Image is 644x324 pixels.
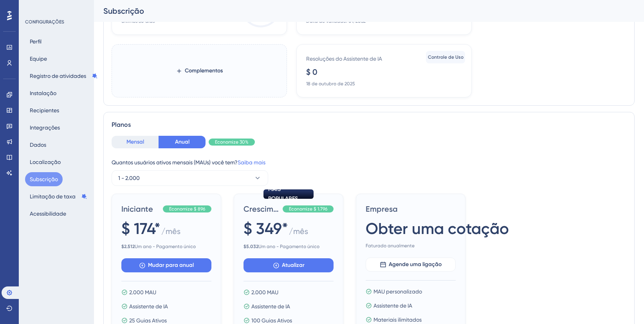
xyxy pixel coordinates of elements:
[244,219,288,238] font: $ 349*
[373,317,422,323] font: Materiais ilimitados
[118,175,140,181] font: 1 - 2.000
[25,52,52,66] button: Equipe
[306,81,355,86] font: 18 de outubro de 2025
[289,206,327,212] font: Economize $ 1.796
[25,34,46,49] button: Perfil
[25,155,65,169] button: Localização
[112,121,131,128] font: Planos
[129,289,156,295] font: 2.000 MAU
[124,244,135,249] font: 2.512
[166,227,180,236] font: mês
[135,244,196,249] font: Um ano - Pagamento único
[30,56,47,62] font: Equipe
[126,139,144,145] font: Mensal
[366,257,456,272] button: Agende uma ligação
[366,243,415,248] font: Faturado anualmente
[25,86,61,100] button: Instalação
[121,204,153,214] font: Iniciante
[30,142,46,148] font: Dados
[30,193,76,200] font: Limitação de taxa
[121,258,211,272] button: Mudar para anual
[366,204,398,214] font: Empresa
[246,244,258,249] font: 5.032
[373,288,422,295] font: MAU personalizado
[159,136,206,148] button: Anual
[373,302,412,309] font: Assistente de IA
[293,227,308,236] font: mês
[25,69,103,83] button: Registro de atividades
[25,189,92,203] button: Limitação de taxa
[282,262,305,268] font: Atualizar
[238,159,265,166] a: Saiba mais
[30,176,58,182] font: Subscrição
[30,211,66,217] font: Acessibilidade
[121,244,124,249] font: $
[30,90,56,96] font: Instalação
[112,136,159,148] button: Mensal
[169,206,205,212] font: Economize $ 896
[30,124,60,131] font: Integrações
[163,64,235,78] button: Complementos
[25,138,51,152] button: Dados
[121,219,161,238] font: $ 174*
[244,204,290,214] font: Crescimento
[251,289,278,295] font: 2.000 MAU
[103,6,144,16] font: Subscrição
[251,317,292,324] font: 100 Guias Ativos
[112,170,268,186] button: 1 - 2.000
[389,261,442,268] font: Agende uma ligação
[30,107,59,113] font: Recipientes
[251,303,290,310] font: Assistente de IA
[129,303,168,310] font: Assistente de IA
[161,227,166,236] font: /
[25,103,64,117] button: Recipientes
[426,51,465,63] button: Controle de Uso
[268,186,298,202] font: MAIS POPULARES
[25,172,63,186] button: Subscrição
[30,159,61,165] font: Localização
[185,67,223,74] font: Complementos
[366,219,509,238] font: Obter uma cotação
[244,258,334,272] button: Atualizar
[244,244,246,249] font: $
[215,139,249,145] font: Economize 30%
[428,54,464,60] font: Controle de Uso
[289,227,293,236] font: /
[25,121,65,135] button: Integrações
[306,56,382,62] font: Resoluções do Assistente de IA
[30,73,86,79] font: Registro de atividades
[30,38,41,45] font: Perfil
[258,244,319,249] font: Um ano - Pagamento único
[175,139,189,145] font: Anual
[129,317,167,324] font: 25 Guias Ativos
[112,159,238,166] font: Quantos usuários ativos mensais (MAUs) você tem?
[306,67,317,77] font: $ 0
[25,207,71,221] button: Acessibilidade
[148,262,194,268] font: Mudar para anual
[25,19,64,25] font: CONFIGURAÇÕES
